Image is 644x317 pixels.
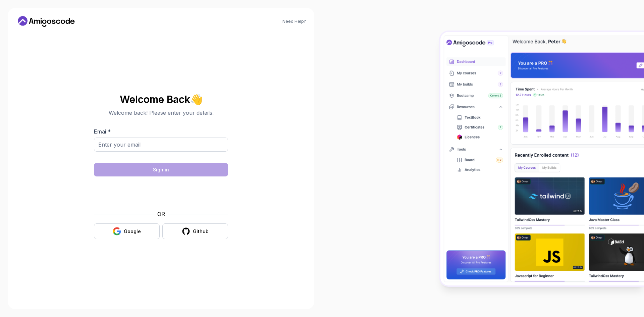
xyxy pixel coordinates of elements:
label: Email * [94,128,111,135]
p: Welcome back! Please enter your details. [94,109,228,117]
p: OR [157,210,165,218]
button: Github [162,223,228,239]
button: Google [94,223,160,239]
div: Google [124,228,141,235]
iframe: Widget containing checkbox for hCaptcha security challenge [110,180,212,206]
input: Enter your email [94,138,228,152]
img: Amigoscode Dashboard [440,32,644,285]
span: 👋 [189,92,204,106]
a: Home link [16,16,76,27]
div: Github [193,228,209,235]
a: Need Help? [282,19,306,24]
div: Sign in [153,166,169,173]
h2: Welcome Back [94,94,228,105]
button: Sign in [94,163,228,176]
